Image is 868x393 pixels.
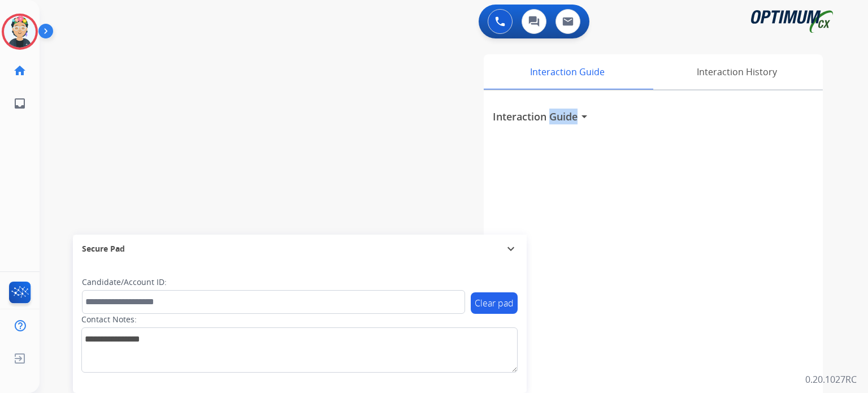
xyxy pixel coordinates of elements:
mat-icon: inbox [13,97,27,110]
button: Clear pad [471,292,518,314]
h3: Interaction Guide [493,109,578,124]
label: Candidate/Account ID: [82,277,167,288]
mat-icon: home [13,64,27,77]
p: 0.20.1027RC [805,373,857,386]
mat-icon: expand_more [504,242,518,256]
span: Secure Pad [82,243,125,254]
mat-icon: arrow_drop_down [578,110,591,123]
img: avatar [4,16,36,47]
div: Interaction Guide [484,54,650,89]
div: Interaction History [650,54,823,89]
label: Contact Notes: [81,314,137,325]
